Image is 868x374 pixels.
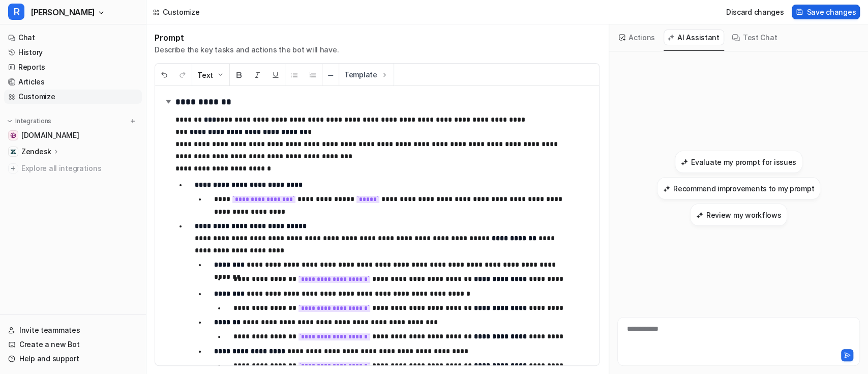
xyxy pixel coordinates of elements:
img: swyfthome.com [10,132,16,138]
img: menu_add.svg [129,118,136,125]
img: Evaluate my prompt for issues [681,158,688,166]
button: AI Assistant [664,30,724,45]
p: Integrations [15,117,51,125]
button: Discard changes [722,5,788,19]
h3: Evaluate my prompt for issues [691,157,796,167]
a: Articles [4,75,142,89]
button: Unordered List [285,64,304,86]
button: Ordered List [304,64,322,86]
img: Ordered List [309,71,317,79]
img: Unordered List [290,71,298,79]
img: Recommend improvements to my prompt [663,185,670,192]
img: Zendesk [10,149,16,155]
img: Redo [178,71,187,79]
a: Explore all integrations [4,161,142,176]
button: Evaluate my prompt for issuesEvaluate my prompt for issues [675,151,802,173]
img: Underline [272,71,280,79]
img: Undo [160,71,168,79]
img: Template [380,71,388,79]
p: Zendesk [21,147,51,157]
h3: Recommend improvements to my prompt [673,183,814,194]
button: Redo [173,64,192,86]
span: Save changes [806,7,856,17]
img: expand menu [6,118,13,125]
p: Describe the key tasks and actions the bot will have. [155,45,339,55]
button: Underline [266,64,285,86]
a: Chat [4,31,142,45]
a: Invite teammates [4,323,142,337]
a: Customize [4,90,142,104]
h3: Review my workflows [706,210,782,220]
img: Italic [253,71,261,79]
button: Undo [155,64,173,86]
button: Integrations [4,116,54,126]
button: Text [192,64,229,86]
a: Reports [4,60,142,74]
h1: Prompt [155,33,339,43]
a: History [4,45,142,60]
img: Dropdown Down Arrow [216,71,224,79]
span: [PERSON_NAME] [31,5,95,19]
button: Save changes [792,5,860,19]
div: Customize [163,7,199,17]
img: expand-arrow.svg [163,96,173,106]
span: [DOMAIN_NAME] [21,130,79,140]
button: Actions [615,30,660,45]
img: Review my workflows [696,211,703,219]
a: swyfthome.com[DOMAIN_NAME] [4,128,142,142]
button: Italic [248,64,266,86]
button: Review my workflowsReview my workflows [690,204,788,226]
button: Test Chat [728,30,782,45]
button: Recommend improvements to my promptRecommend improvements to my prompt [657,177,820,199]
span: R [8,4,24,20]
img: explore all integrations [8,163,18,174]
button: Template [339,64,394,85]
button: Bold [230,64,248,86]
img: Bold [235,71,243,79]
span: Explore all integrations [21,160,138,177]
a: Create a new Bot [4,337,142,352]
a: Help and support [4,352,142,366]
button: ─ [322,64,339,86]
